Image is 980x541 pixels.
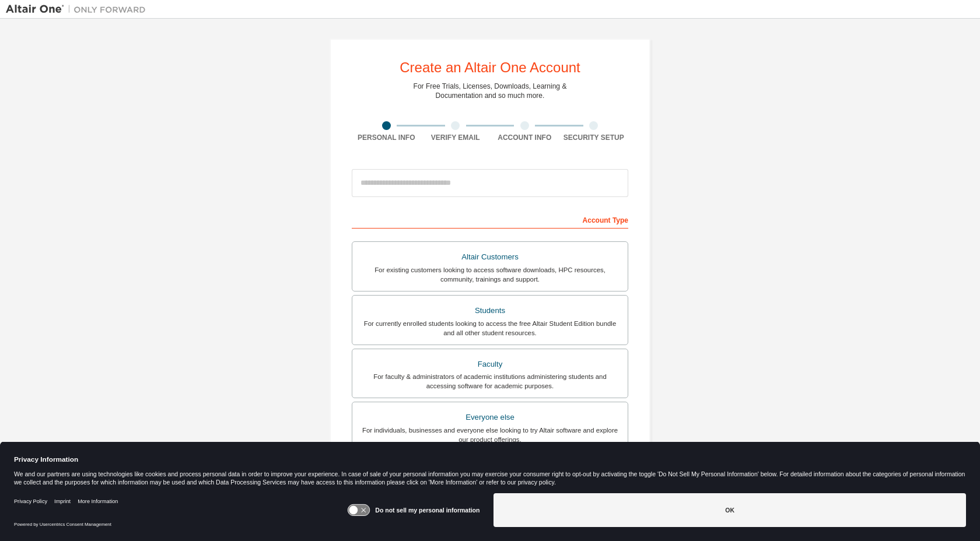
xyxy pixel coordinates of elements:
div: Faculty [359,356,621,373]
div: For Free Trials, Licenses, Downloads, Learning & Documentation and so much more. [414,82,567,100]
div: Altair Customers [359,249,621,265]
div: Students [359,303,621,319]
div: For currently enrolled students looking to access the free Altair Student Edition bundle and all ... [359,319,621,338]
img: Altair One [6,3,152,15]
div: Security Setup [559,133,629,142]
div: For individuals, businesses and everyone else looking to try Altair software and explore our prod... [359,426,621,444]
div: Verify Email [421,133,491,142]
div: For faculty & administrators of academic institutions administering students and accessing softwa... [359,372,621,391]
div: Everyone else [359,409,621,426]
div: Create an Altair One Account [400,61,580,75]
div: Account Type [352,210,628,229]
div: For existing customers looking to access software downloads, HPC resources, community, trainings ... [359,265,621,284]
div: Personal Info [352,133,421,142]
div: Account Info [490,133,559,142]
